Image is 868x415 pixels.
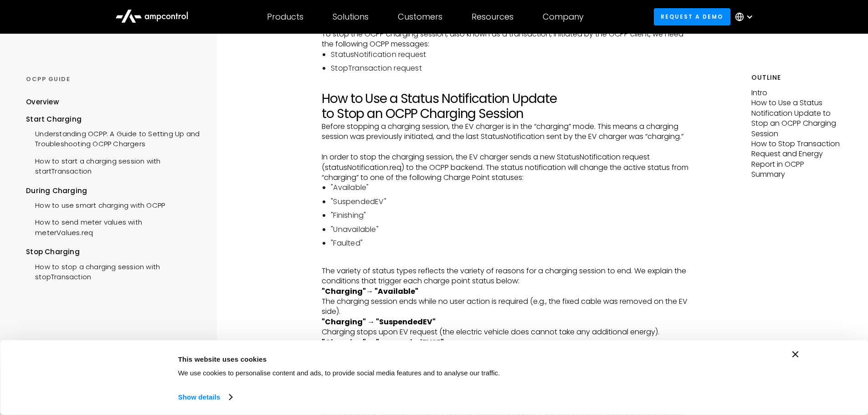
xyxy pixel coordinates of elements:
p: In order to stop the charging session, the EV charger sends a new StatusNotification request (sta... [322,152,690,183]
div: Company [543,12,584,22]
a: How to use smart charging with OCPP [26,196,165,213]
div: This website uses cookies [178,354,625,364]
div: Start Charging [26,114,200,124]
strong: "Charging" → "suspendedEVSE" [322,337,444,348]
p: Intro [751,88,842,98]
a: How to start a charging session with startTransaction [26,152,200,179]
div: Customers [398,12,442,22]
p: Charging stops upon EVSE (Electric Vehicle Supply Equipment) request (e.g., smart charging restri... [322,338,690,368]
a: How to send meter values with meterValues.req [26,213,200,240]
li: "Available" [331,183,690,193]
div: Products [267,12,303,22]
li: "Unavailable" [331,225,690,235]
div: OCPP GUIDE [26,75,200,83]
li: StatusNotification request [331,50,690,60]
p: Summary [751,169,842,179]
li: "SuspendedEV" [331,197,690,207]
p: How to Use a Status Notification Update to Stop an OCPP Charging Session [751,98,842,139]
p: Charging stops upon EV request (the electric vehicle does cannot take any additional energy). [322,317,690,338]
li: "Faulted" [331,238,690,248]
button: Close banner [792,351,799,358]
div: Stop Charging [26,247,200,257]
p: How to Stop Transaction Request and Energy Report in OCPP [751,139,842,169]
p: The variety of status types reflects the variety of reasons for a charging session to end. We exp... [322,266,690,287]
div: Overview [26,97,59,107]
div: Solutions [333,12,369,22]
button: Okay [645,351,776,378]
p: ‍ [322,81,690,91]
a: Overview [26,97,59,114]
strong: "Charging" → "SuspendedEV" ‍ [322,317,436,327]
p: ‍ [322,142,690,152]
p: To stop the OCPP charging session, also known as a transaction, initiated by the OCPP client, we ... [322,29,690,50]
li: "Finishing" [331,210,690,220]
div: During Charging [26,186,200,196]
p: ‍ [322,256,690,266]
h5: Outline [751,73,842,82]
p: The charging session ends while no user action is required (e.g., the fixed cable was removed on ... [322,287,690,317]
h2: How to Use a Status Notification Update to Stop an OCPP Charging Session [322,91,690,122]
div: Resources [472,12,514,22]
a: Show details [178,390,232,404]
p: Before stopping a charging session, the EV charger is in the “charging” mode. This means a chargi... [322,122,690,142]
li: StopTransaction request [331,63,690,73]
strong: "Charging"→ "Available" ‍ [322,286,418,297]
span: We use cookies to personalise content and ads, to provide social media features and to analyse ou... [178,369,500,377]
a: Request a demo [654,8,730,25]
a: Understanding OCPP: A Guide to Setting Up and Troubleshooting OCPP Chargers [26,124,200,152]
a: How to stop a charging session with stopTransaction [26,257,200,285]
